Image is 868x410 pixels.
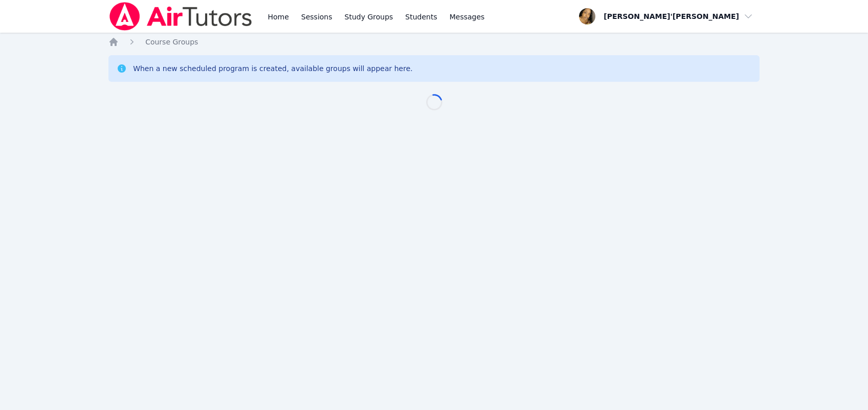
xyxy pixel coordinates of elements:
[145,37,198,47] a: Course Groups
[145,38,198,46] span: Course Groups
[133,63,413,74] div: When a new scheduled program is created, available groups will appear here.
[108,2,253,31] img: Air Tutors
[108,37,760,47] nav: Breadcrumb
[450,12,485,22] span: Messages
